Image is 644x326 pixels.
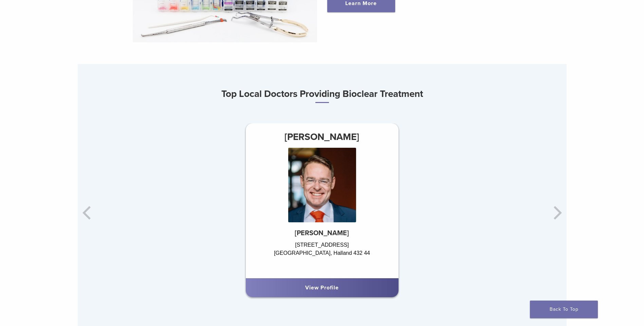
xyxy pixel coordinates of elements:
[245,129,398,145] h3: [PERSON_NAME]
[245,241,398,271] div: [STREET_ADDRESS] [GEOGRAPHIC_DATA], Halland 432 44
[78,86,567,103] h3: Top Local Doctors Providing Bioclear Treatment
[288,148,356,222] img: Dr. Johan Hagman
[305,284,339,291] a: View Profile
[295,229,349,237] strong: [PERSON_NAME]
[530,301,598,318] a: Back To Top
